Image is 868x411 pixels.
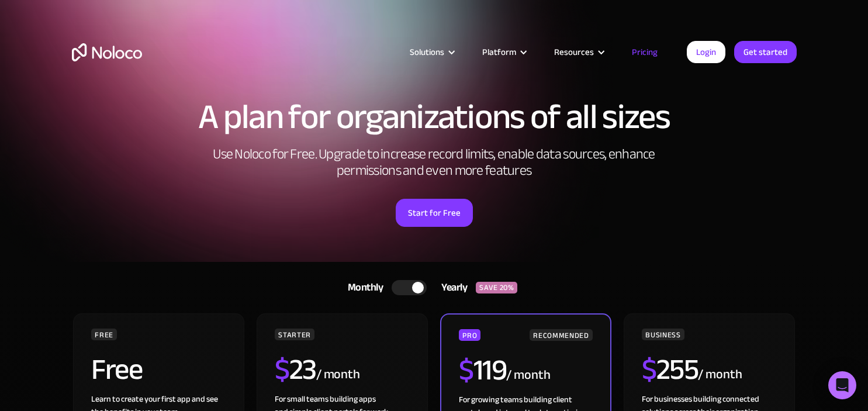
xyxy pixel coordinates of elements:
div: FREE [91,329,117,340]
div: / month [506,366,550,385]
a: Login [687,41,725,63]
div: Resources [540,44,617,60]
span: $ [459,343,473,398]
a: Start for Free [396,199,473,227]
a: Pricing [617,44,672,60]
h2: 255 [642,355,698,384]
h2: Use Noloco for Free. Upgrade to increase record limits, enable data sources, enhance permissions ... [200,146,668,179]
a: Get started [734,41,797,63]
div: PRO [459,329,480,341]
div: BUSINESS [642,329,684,340]
div: Resources [554,44,594,60]
div: Platform [482,44,516,60]
h2: 23 [275,355,316,384]
h2: 119 [459,355,506,385]
div: Solutions [395,44,468,60]
span: $ [275,342,289,397]
span: $ [642,342,656,397]
h2: Free [91,355,142,384]
div: / month [698,365,742,384]
div: Solutions [410,44,444,60]
h1: A plan for organizations of all sizes [72,99,797,134]
div: Yearly [427,279,476,296]
div: STARTER [275,329,314,340]
div: RECOMMENDED [530,329,592,341]
div: SAVE 20% [476,282,517,293]
div: Monthly [333,279,392,296]
div: Platform [468,44,540,60]
div: / month [316,365,360,384]
div: Open Intercom Messenger [828,371,856,399]
a: home [72,43,142,61]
